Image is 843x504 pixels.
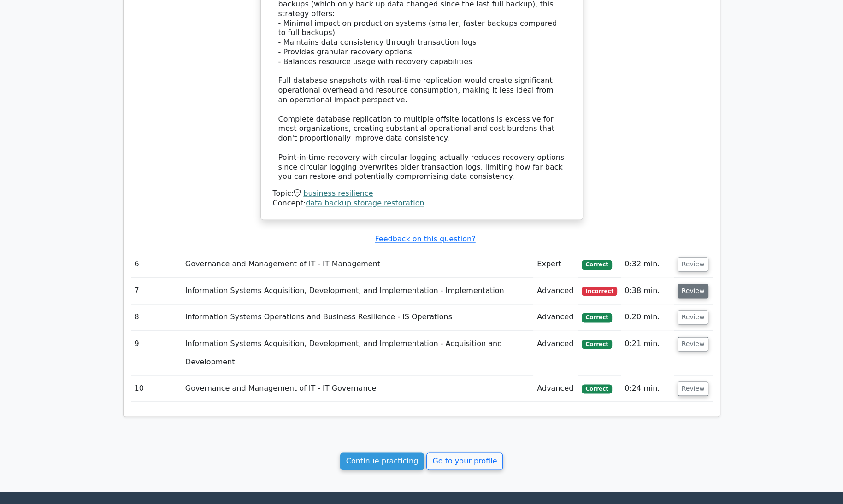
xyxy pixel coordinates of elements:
[131,304,182,330] td: 8
[533,375,578,402] td: Advanced
[182,331,533,375] td: Information Systems Acquisition, Development, and Implementation - Acquisition and Development
[582,260,612,269] span: Correct
[533,331,578,357] td: Advanced
[678,337,709,351] button: Review
[303,189,373,198] a: business resilience
[621,251,673,277] td: 0:32 min.
[182,375,533,402] td: Governance and Management of IT - IT Governance
[582,384,612,393] span: Correct
[131,278,182,304] td: 7
[582,287,617,296] span: Incorrect
[621,375,673,402] td: 0:24 min.
[131,251,182,277] td: 6
[182,251,533,277] td: Governance and Management of IT - IT Management
[131,375,182,402] td: 10
[375,234,475,243] a: Feedback on this question?
[131,331,182,375] td: 9
[678,310,709,324] button: Review
[533,304,578,330] td: Advanced
[582,340,612,349] span: Correct
[340,452,424,470] a: Continue practicing
[678,381,709,396] button: Review
[273,189,571,199] div: Topic:
[621,331,673,357] td: 0:21 min.
[182,278,533,304] td: Information Systems Acquisition, Development, and Implementation - Implementation
[533,251,578,277] td: Expert
[306,199,424,207] a: data backup storage restoration
[678,257,709,271] button: Review
[426,452,503,470] a: Go to your profile
[678,284,709,298] button: Review
[621,278,673,304] td: 0:38 min.
[182,304,533,330] td: Information Systems Operations and Business Resilience - IS Operations
[582,313,612,322] span: Correct
[621,304,673,330] td: 0:20 min.
[273,199,571,208] div: Concept:
[533,278,578,304] td: Advanced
